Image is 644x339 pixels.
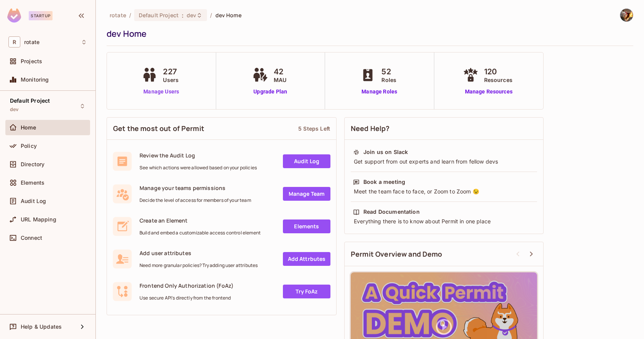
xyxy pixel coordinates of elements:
span: Need more granular policies? Try adding user attributes [140,262,258,269]
span: dev [10,106,18,113]
span: Build and embed a customizable access control element [140,230,261,236]
span: 120 [484,66,513,77]
span: Review the Audit Log [140,152,257,159]
span: Directory [21,161,44,167]
span: dev [187,11,196,19]
div: Book a meeting [363,178,405,186]
span: URL Mapping [21,216,56,223]
span: Resources [484,76,513,84]
div: dev Home [107,28,629,39]
span: Get the most out of Permit [113,124,204,133]
span: Roles [381,76,396,84]
span: Decide the level of access for members of your team [140,197,251,203]
span: Help & Updates [21,324,62,330]
a: Manage Resources [461,88,516,96]
span: Monitoring [21,77,49,83]
span: the active workspace [110,11,126,19]
div: Everything there is to know about Permit in one place [353,218,535,225]
a: Try FoAz [283,285,330,298]
span: Connect [21,235,42,241]
a: Manage Team [283,187,330,201]
a: Elements [283,219,330,233]
div: Startup [29,11,53,20]
li: / [129,11,131,19]
span: dev Home [215,11,242,19]
span: Manage your teams permissions [140,184,251,192]
span: Default Project [139,11,179,19]
a: Upgrade Plan [251,88,290,96]
span: Policy [21,143,37,149]
a: Add Attrbutes [283,252,330,266]
span: Audit Log [21,198,46,204]
img: SReyMgAAAABJRU5ErkJggg== [7,8,21,23]
div: Get support from out experts and learn from fellow devs [353,158,535,165]
span: Home [21,124,36,131]
span: Elements [21,180,44,186]
span: MAU [274,76,286,84]
span: : [181,12,184,18]
span: Projects [21,58,42,64]
span: R [8,36,20,47]
span: 42 [274,66,286,77]
div: Join us on Slack [363,148,408,156]
img: fatin@letsrotate.com [620,9,633,21]
span: Use secure API's directly from the frontend [140,295,233,301]
span: Users [163,76,179,84]
div: Read Documentation [363,208,420,216]
div: Meet the team face to face, or Zoom to Zoom 😉 [353,188,535,195]
a: Manage Users [140,88,182,96]
span: Need Help? [351,124,390,133]
span: See which actions were allowed based on your policies [140,165,257,171]
span: 52 [381,66,396,77]
a: Manage Roles [358,88,400,96]
span: 227 [163,66,179,77]
span: Frontend Only Authorization (FoAz) [140,282,233,289]
span: Add user attributes [140,249,258,257]
span: Create an Element [140,217,261,224]
div: 5 Steps Left [298,125,330,132]
a: Audit Log [283,154,330,168]
span: Default Project [10,98,50,104]
li: / [210,11,212,19]
span: Workspace: rotate [24,39,39,45]
span: Permit Overview and Demo [351,249,442,259]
